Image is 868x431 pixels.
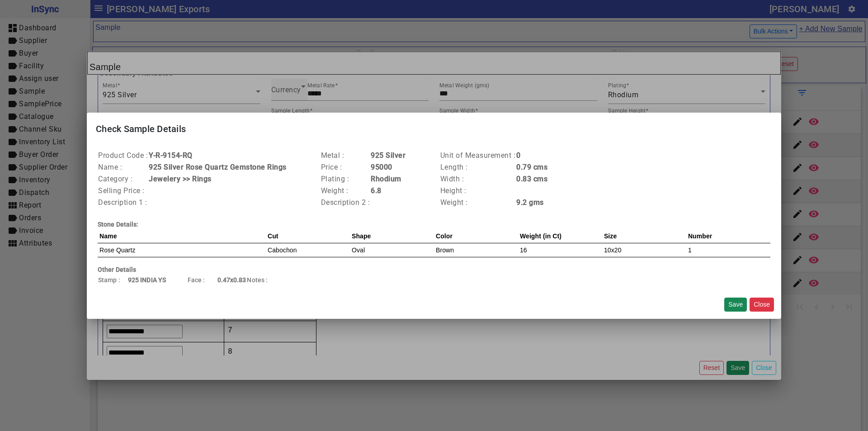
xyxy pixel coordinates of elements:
[440,150,516,161] td: Unit of Measurement :
[149,163,287,171] b: 925 Silver Rose Quartz Gemstone Rings
[686,229,770,243] th: Number
[98,197,148,208] td: Description 1 :
[440,185,516,197] td: Height :
[321,185,371,197] td: Weight :
[371,163,392,171] b: 95000
[98,275,127,285] td: Stamp :
[98,173,148,185] td: Category :
[371,186,382,195] b: 6.8
[434,243,518,257] td: Brown
[516,151,521,160] b: 0
[217,276,246,284] b: 0.47x0.83
[98,150,148,161] td: Product Code :
[724,298,747,312] button: Save
[371,175,401,183] b: Rhodium
[321,161,371,173] td: Price :
[266,243,350,257] td: Cabochon
[321,173,371,185] td: Plating :
[149,175,212,183] b: Jewelery >> Rings
[246,275,276,285] td: Notes :
[434,229,518,243] th: Color
[350,229,434,243] th: Shape
[440,161,516,173] td: Length :
[98,243,266,257] td: Rose Quartz
[440,173,516,185] td: Width :
[440,197,516,208] td: Weight :
[750,298,774,312] button: Close
[350,243,434,257] td: Oval
[87,113,781,145] mat-card-title: Check Sample Details
[602,243,686,257] td: 10x20
[98,161,148,173] td: Name :
[266,229,350,243] th: Cut
[128,276,166,284] b: 925 INDIA YS
[518,243,602,257] td: 16
[686,243,770,257] td: 1
[516,175,547,183] b: 0.83 cms
[602,229,686,243] th: Size
[321,197,371,208] td: Description 2 :
[98,221,138,228] b: Stone Details:
[98,266,136,273] b: Other Details
[321,150,371,161] td: Metal :
[149,151,193,160] b: Y-R-9154-RQ
[516,198,544,207] b: 9.2 gms
[516,163,547,171] b: 0.79 cms
[371,151,406,160] b: 925 Silver
[98,229,266,243] th: Name
[187,275,217,285] td: Face :
[98,185,148,197] td: Selling Price :
[518,229,602,243] th: Weight (in Ct)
